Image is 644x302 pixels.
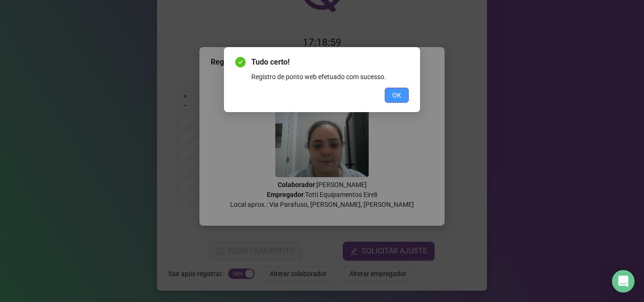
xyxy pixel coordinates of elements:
button: OK [385,88,409,103]
div: Open Intercom Messenger [612,270,635,293]
span: OK [392,90,401,100]
span: Tudo certo! [251,57,409,68]
div: Registro de ponto web efetuado com sucesso. [251,72,409,82]
span: check-circle [235,57,246,67]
